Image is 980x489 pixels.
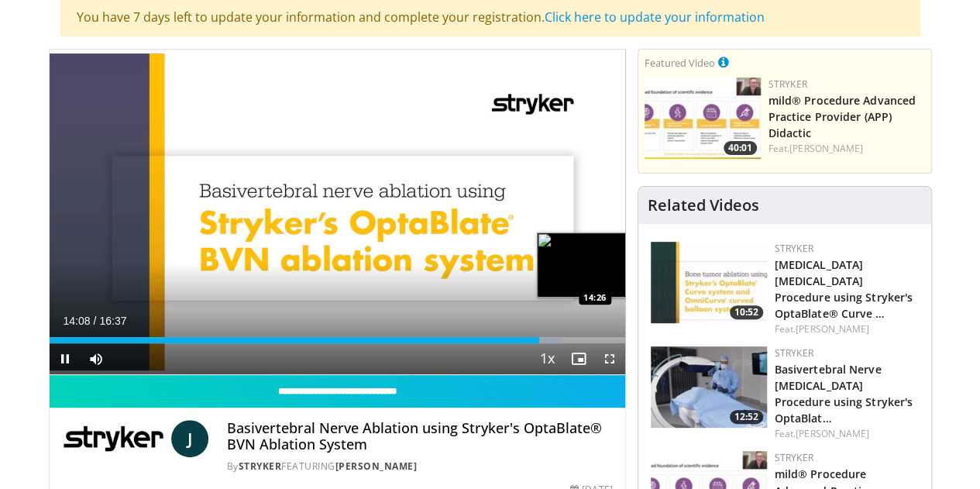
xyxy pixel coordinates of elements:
a: Stryker [775,451,813,464]
a: [PERSON_NAME] [335,460,418,473]
a: J [171,420,208,457]
a: Basivertebral Nerve [MEDICAL_DATA] Procedure using Stryker's OptaBlat… [775,362,913,425]
button: Mute [81,343,112,374]
a: Stryker [769,77,807,91]
img: Stryker [62,420,165,457]
small: Featured Video [645,56,715,70]
a: [MEDICAL_DATA] [MEDICAL_DATA] Procedure using Stryker's OptaBlate® Curve … [775,257,913,321]
a: 10:52 [651,242,767,323]
h4: Basivertebral Nerve Ablation using Stryker's OptaBlate® BVN Ablation System [227,420,613,453]
a: 40:01 [645,77,761,159]
a: Stryker [239,460,282,473]
button: Pause [50,343,81,374]
button: Enable picture-in-picture mode [563,343,594,374]
a: Stryker [775,242,813,255]
a: mild® Procedure Advanced Practice Provider (APP) Didactic [769,93,916,140]
h4: Related Videos [648,196,759,215]
div: Feat. [775,427,919,441]
div: Progress Bar [50,337,625,343]
img: image.jpeg [537,232,653,298]
img: defb5e87-9a59-4e45-9c94-ca0bb38673d3.150x105_q85_crop-smart_upscale.jpg [651,346,767,428]
span: 12:52 [730,410,763,424]
span: / [94,315,97,327]
a: Stryker [775,346,813,360]
img: 0f0d9d51-420c-42d6-ac87-8f76a25ca2f4.150x105_q85_crop-smart_upscale.jpg [651,242,767,323]
div: Feat. [769,142,925,156]
a: [PERSON_NAME] [789,142,863,155]
span: 40:01 [724,141,757,155]
a: [PERSON_NAME] [796,427,869,440]
video-js: Video Player [50,50,625,375]
a: [PERSON_NAME] [796,322,869,336]
button: Fullscreen [594,343,625,374]
span: 14:08 [64,315,91,327]
span: 10:52 [730,305,763,319]
a: Click here to update your information [545,9,765,26]
div: By FEATURING [227,460,613,474]
a: 12:52 [651,346,767,428]
button: Playback Rate [532,343,563,374]
img: 4f822da0-6aaa-4e81-8821-7a3c5bb607c6.150x105_q85_crop-smart_upscale.jpg [645,77,761,159]
div: Feat. [775,322,919,336]
span: 16:37 [99,315,126,327]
